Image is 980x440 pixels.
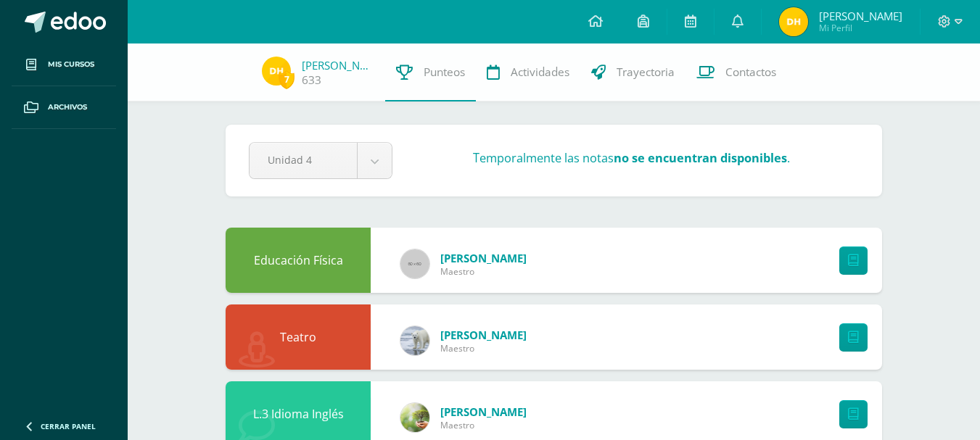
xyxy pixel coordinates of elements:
span: [PERSON_NAME] [440,251,527,265]
span: [PERSON_NAME] [819,9,902,23]
span: Cerrar panel [41,421,96,431]
span: Archivos [48,101,87,113]
div: Educación Física [226,228,371,293]
span: Maestro [440,342,527,354]
a: 633 [302,72,321,88]
span: Actividades [511,65,569,80]
img: a5ec97171129a96b385d3d847ecf055b.png [400,403,429,432]
span: 7 [279,70,295,88]
img: d9ccee0ca2db0f1535b9b3a302565e18.png [779,7,808,36]
a: Mis cursos [12,43,116,86]
img: 60x60 [400,249,429,278]
div: Teatro [226,304,371,370]
img: d9ccee0ca2db0f1535b9b3a302565e18.png [262,57,291,86]
a: [PERSON_NAME] [302,58,374,72]
span: Unidad 4 [268,143,339,177]
span: [PERSON_NAME] [440,404,527,419]
span: Mis cursos [48,59,94,70]
a: Punteos [385,43,476,101]
strong: no se encuentran disponibles [614,149,787,166]
span: Maestro [440,419,527,431]
span: Mi Perfil [819,22,902,34]
a: Unidad 4 [250,143,392,178]
a: Actividades [476,43,580,101]
span: Punteos [424,65,465,80]
a: Contactos [685,43,787,101]
img: bb12ee73cbcbadab578609fc3959b0d5.png [400,326,429,355]
h3: Temporalmente las notas . [473,149,790,166]
a: Archivos [12,86,116,129]
a: Trayectoria [580,43,685,101]
span: Trayectoria [617,65,675,80]
span: [PERSON_NAME] [440,328,527,342]
span: Contactos [725,65,776,80]
span: Maestro [440,265,527,278]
